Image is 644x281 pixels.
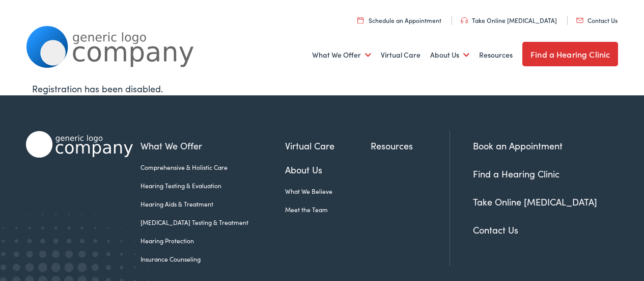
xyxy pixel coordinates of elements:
[473,139,563,152] a: Book an Appointment
[430,36,469,74] a: About Us
[141,163,285,172] a: Comprehensive & Holistic Care
[285,139,371,152] a: Virtual Care
[26,131,133,158] img: Alpaca Audiology
[357,17,363,23] img: utility icon
[473,195,597,208] a: Take Online [MEDICAL_DATA]
[141,254,285,264] a: Insurance Counseling
[141,236,285,245] a: Hearing Protection
[479,36,513,74] a: Resources
[473,223,518,236] a: Contact Us
[141,199,285,209] a: Hearing Aids & Treatment
[357,16,441,24] a: Schedule an Appointment
[461,17,468,23] img: utility icon
[381,36,421,74] a: Virtual Care
[285,205,371,214] a: Meet the Team
[141,218,285,227] a: [MEDICAL_DATA] Testing & Treatment
[461,16,557,24] a: Take Online [MEDICAL_DATA]
[312,36,371,74] a: What We Offer
[576,18,583,23] img: utility icon
[371,139,450,152] a: Resources
[576,16,618,24] a: Contact Us
[285,163,371,176] a: About Us
[141,181,285,190] a: Hearing Testing & Evaluation
[522,42,618,66] a: Find a Hearing Clinic
[285,187,371,196] a: What We Believe
[473,167,559,180] a: Find a Hearing Clinic
[32,82,612,95] div: Registration has been disabled.
[141,139,285,152] a: What We Offer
